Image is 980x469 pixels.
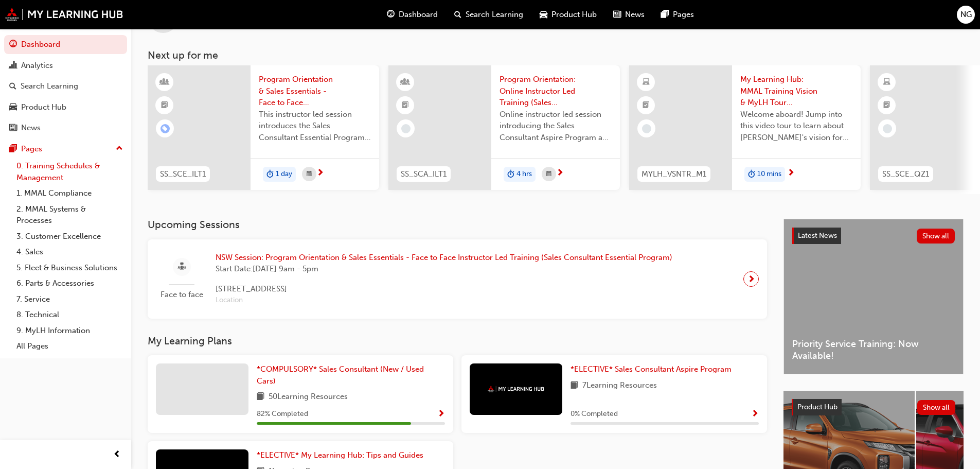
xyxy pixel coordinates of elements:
[388,65,620,190] a: SS_SCA_ILT1Program Orientation: Online Instructor Led Training (Sales Consultant Aspire Program)O...
[21,101,66,113] div: Product Hub
[783,219,964,374] a: Latest NewsShow allPriority Service Training: Now Available!
[757,168,781,180] span: 10 mins
[642,168,706,180] span: MYLH_VSNTR_M1
[259,109,371,144] span: This instructor led session introduces the Sales Consultant Essential Program and outlines what y...
[883,124,892,133] span: learningRecordVerb_NONE-icon
[161,124,170,133] span: learningRecordVerb_ENROLL-icon
[21,80,78,92] div: Search Learning
[178,260,186,273] span: sessionType_FACE_TO_FACE-icon
[148,219,767,231] h3: Upcoming Sessions
[792,228,955,244] a: Latest NewsShow all
[516,168,532,180] span: 4 hrs
[797,403,838,411] span: Product Hub
[531,4,605,25] a: car-iconProduct Hub
[747,272,755,286] span: next-icon
[571,379,578,392] span: book-icon
[116,142,123,155] span: up-icon
[500,74,612,109] span: Program Orientation: Online Instructor Led Training (Sales Consultant Aspire Program)
[643,99,650,112] span: booktick-icon
[161,76,168,89] span: learningResourceType_INSTRUCTOR_LED-icon
[161,99,168,112] span: booktick-icon
[257,363,445,387] a: *COMPULSORY* Sales Consultant (New / Used Cars)
[643,76,650,89] span: learningResourceType_ELEARNING-icon
[9,61,17,71] span: chart-icon
[12,185,127,201] a: 1. MMAL Compliance
[316,169,324,178] span: next-icon
[4,118,127,137] a: News
[625,9,645,21] span: News
[957,6,975,24] button: NG
[571,364,732,374] span: *ELECTIVE* Sales Consultant Aspire Program
[21,60,53,72] div: Analytics
[216,252,672,264] span: NSW Session: Program Orientation & Sales Essentials - Face to Face Instructor Led Training (Sales...
[259,74,371,109] span: Program Orientation & Sales Essentials - Face to Face Instructor Led Training (Sales Consultant E...
[257,450,423,460] span: *ELECTIVE* My Learning Hub: Tips and Guides
[582,379,657,392] span: 7 Learning Resources
[12,338,127,354] a: All Pages
[9,40,17,49] span: guage-icon
[12,201,127,229] a: 2. MMAL Systems & Processes
[9,124,17,133] span: news-icon
[21,143,42,155] div: Pages
[883,99,890,112] span: booktick-icon
[571,363,736,375] a: *ELECTIVE* Sales Consultant Aspire Program
[402,76,409,89] span: learningResourceType_INSTRUCTOR_LED-icon
[4,98,127,117] a: Product Hub
[401,168,447,180] span: SS_SCA_ILT1
[160,168,206,180] span: SS_SCE_ILT1
[9,145,17,154] span: pages-icon
[21,122,41,134] div: News
[751,408,759,421] button: Show Progress
[12,244,127,260] a: 4. Sales
[4,140,127,159] button: Pages
[751,410,759,419] span: Show Progress
[960,9,972,21] span: NG
[131,49,980,61] h3: Next up for me
[156,289,207,301] span: Face to face
[148,335,767,347] h3: My Learning Plans
[798,231,837,240] span: Latest News
[488,386,544,392] img: mmal
[792,338,955,361] span: Priority Service Training: Now Available!
[216,283,672,295] span: [STREET_ADDRESS]
[12,229,127,245] a: 3. Customer Excellence
[437,408,445,421] button: Show Progress
[269,391,348,404] span: 50 Learning Resources
[883,76,890,89] span: learningResourceType_ELEARNING-icon
[466,9,523,21] span: Search Learning
[882,168,929,180] span: SS_SCE_QZ1
[9,82,16,91] span: search-icon
[605,4,653,25] a: news-iconNews
[12,307,127,323] a: 8. Technical
[446,4,531,25] a: search-iconSearch Learning
[787,169,795,178] span: next-icon
[4,33,127,140] button: DashboardAnalyticsSearch LearningProduct HubNews
[917,400,956,415] button: Show all
[4,77,127,96] a: Search Learning
[748,168,755,181] span: duration-icon
[546,168,551,181] span: calendar-icon
[540,8,547,21] span: car-icon
[402,99,409,112] span: booktick-icon
[4,56,127,75] a: Analytics
[673,9,694,21] span: Pages
[257,449,427,461] a: *ELECTIVE* My Learning Hub: Tips and Guides
[792,399,955,415] a: Product HubShow all
[551,9,597,21] span: Product Hub
[507,168,514,181] span: duration-icon
[917,229,955,244] button: Show all
[9,103,17,112] span: car-icon
[12,323,127,339] a: 9. MyLH Information
[266,168,274,181] span: duration-icon
[653,4,702,25] a: pages-iconPages
[556,169,564,178] span: next-icon
[12,260,127,276] a: 5. Fleet & Business Solutions
[276,168,292,180] span: 1 day
[257,364,424,386] span: *COMPULSORY* Sales Consultant (New / Used Cars)
[500,109,612,144] span: Online instructor led session introducing the Sales Consultant Aspire Program and outlining what ...
[257,408,308,420] span: 82 % Completed
[401,124,411,133] span: learningRecordVerb_NONE-icon
[5,8,123,21] img: mmal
